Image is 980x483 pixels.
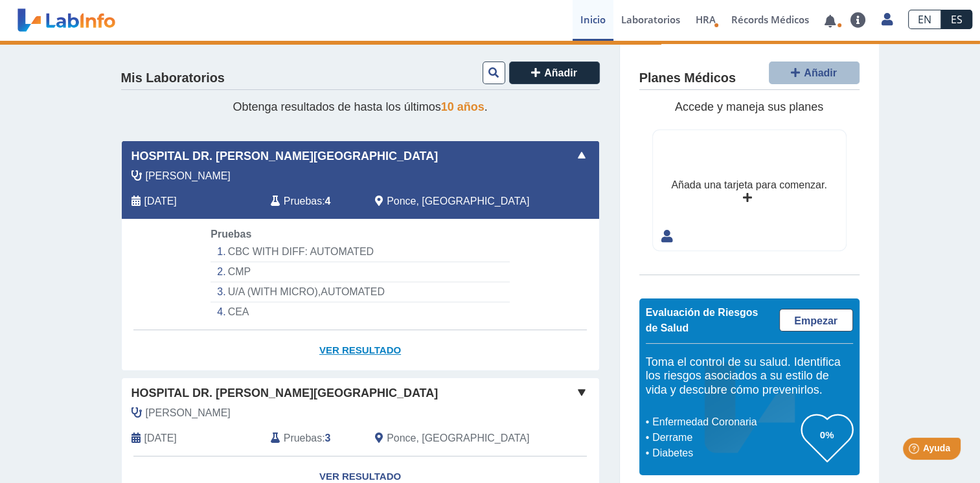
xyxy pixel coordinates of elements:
[646,355,853,398] h5: Toma el control de su salud. Identifica los riesgos asociados a su estilo de vida y descubre cómo...
[144,431,177,446] span: 2025-07-05
[649,430,801,445] li: Derrame
[639,71,736,86] h4: Planes Médicos
[908,10,941,29] a: EN
[675,100,823,113] span: Accede y maneja sus planes
[801,427,853,443] h3: 0%
[146,405,231,421] span: Delgado Mateu, Luis
[325,432,331,444] b: 3
[131,148,439,165] span: Hospital Dr. [PERSON_NAME][GEOGRAPHIC_DATA]
[804,67,837,78] span: Añadir
[325,196,331,207] b: 4
[441,100,484,113] span: 10 años
[261,431,365,446] div: :
[779,309,853,331] a: Empezar
[544,67,577,78] span: Añadir
[122,330,599,371] a: Ver Resultado
[211,282,509,302] li: U/A (WITH MICRO),AUTOMATED
[646,307,758,333] span: Evaluación de Riesgos de Salud
[131,385,439,402] span: Hospital Dr. [PERSON_NAME][GEOGRAPHIC_DATA]
[284,194,322,209] span: Pruebas
[671,177,826,193] div: Añada una tarjeta para comenzar.
[769,62,860,84] button: Añadir
[211,302,509,322] li: CEA
[649,445,801,461] li: Diabetes
[121,71,225,86] h4: Mis Laboratorios
[144,194,177,209] span: 2025-08-09
[211,242,509,262] li: CBC WITH DIFF: AUTOMATED
[146,168,231,184] span: Delgado Mateu, Luis
[387,194,529,209] span: Ponce, PR
[865,432,966,469] iframe: Help widget launcher
[649,414,801,430] li: Enfermedad Coronaria
[387,431,529,446] span: Ponce, PR
[261,194,365,209] div: :
[941,10,972,29] a: ES
[233,100,487,113] span: Obtenga resultados de hasta los últimos .
[211,262,509,282] li: CMP
[211,229,251,240] span: Pruebas
[509,62,600,84] button: Añadir
[696,13,716,26] span: HRA
[794,315,838,326] span: Empezar
[284,431,322,446] span: Pruebas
